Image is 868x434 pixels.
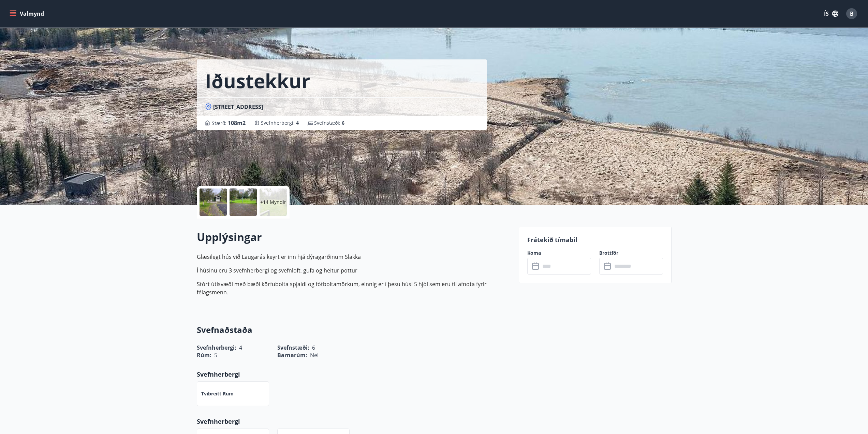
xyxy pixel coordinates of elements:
label: Koma [527,250,591,256]
span: 5 [214,351,217,359]
p: +14 Myndir [260,199,286,206]
p: Svefnherbergi [197,417,511,426]
p: Tvíbreitt rúm [201,390,234,397]
span: B [850,10,854,17]
p: Í húsinu eru 3 svefnherbergi og svefnloft, gufa og heitur pottur [197,266,511,275]
span: 108 m2 [228,119,246,127]
span: 4 [296,120,299,126]
label: Brottför [599,250,663,256]
span: Barnarúm : [277,351,307,359]
span: Nei [310,351,319,359]
p: Svefnherbergi [197,370,511,379]
span: [STREET_ADDRESS] [213,103,263,111]
p: Glæsilegt hús við Laugarás keyrt er inn hjá dýragarðinum Slakka [197,253,511,261]
p: Frátekið tímabil [527,235,663,244]
button: menu [8,8,47,20]
span: Stærð : [212,119,246,127]
button: ÍS [820,8,842,20]
span: Svefnherbergi : [261,120,299,126]
button: B [843,5,860,22]
h3: Svefnaðstaða [197,324,511,336]
p: Stórt útisvæði með bæði körfubolta spjaldi og fótboltamörkum, einnig er í þesu húsi 5 hjól sem er... [197,280,511,296]
h2: Upplýsingar [197,229,511,244]
span: Svefnstæði : [314,120,344,126]
h1: Iðustekkur [205,68,310,94]
span: 6 [342,120,344,126]
span: Rúm : [197,351,211,359]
